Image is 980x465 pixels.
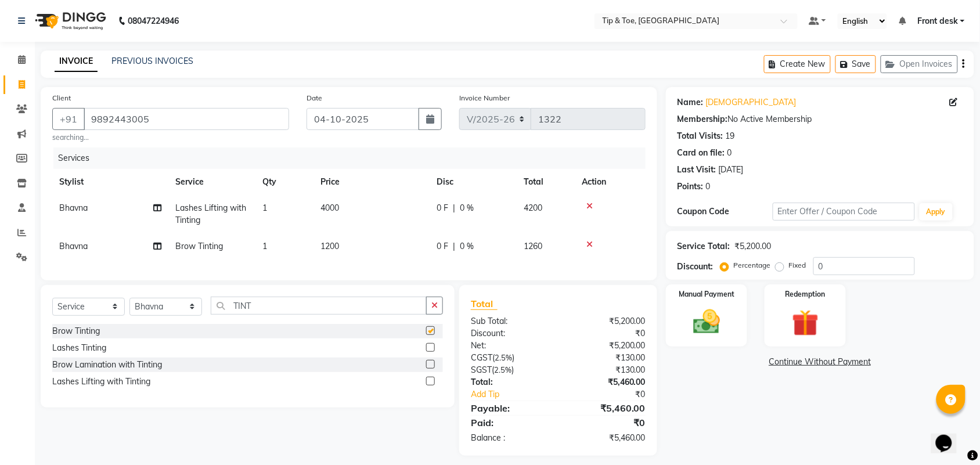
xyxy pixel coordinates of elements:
[685,307,729,337] img: _cash.svg
[558,432,654,444] div: ₹5,460.00
[558,416,654,430] div: ₹0
[524,241,542,251] span: 1260
[52,93,71,103] label: Client
[773,203,915,221] input: Enter Offer / Coupon Code
[835,55,876,73] button: Save
[462,432,559,444] div: Balance :
[175,203,246,225] span: Lashes Lifting with Tinting
[430,169,517,195] th: Disc
[462,376,559,388] div: Total:
[558,315,654,327] div: ₹5,200.00
[59,241,88,251] span: Bhavna
[462,327,559,340] div: Discount:
[453,202,455,214] span: |
[460,202,474,214] span: 0 %
[678,181,704,193] div: Points:
[786,289,826,300] label: Redemption
[53,147,654,169] div: Services
[931,419,968,453] iframe: chat widget
[459,93,510,103] label: Invoice Number
[211,297,427,315] input: Search or Scan
[920,203,953,221] button: Apply
[55,51,98,72] a: INVOICE
[678,240,730,253] div: Service Total:
[789,260,806,271] label: Fixed
[917,15,958,27] span: Front desk
[575,169,646,195] th: Action
[494,365,511,374] span: 2.5%
[320,241,339,251] span: 1200
[668,356,972,368] a: Continue Without Payment
[495,353,512,362] span: 2.5%
[678,206,773,218] div: Coupon Code
[558,401,654,415] div: ₹5,460.00
[52,325,100,337] div: Brow Tinting
[678,164,716,176] div: Last Visit:
[255,169,314,195] th: Qty
[678,261,714,273] div: Discount:
[678,113,963,125] div: No Active Membership
[719,164,744,176] div: [DATE]
[262,241,267,251] span: 1
[462,416,559,430] div: Paid:
[84,108,289,130] input: Search by Name/Mobile/Email/Code
[30,5,109,37] img: logo
[320,203,339,213] span: 4000
[678,130,723,142] div: Total Visits:
[52,132,289,143] small: searching...
[462,352,559,364] div: ( )
[453,240,455,253] span: |
[52,342,106,354] div: Lashes Tinting
[462,340,559,352] div: Net:
[517,169,575,195] th: Total
[462,364,559,376] div: ( )
[558,327,654,340] div: ₹0
[558,340,654,352] div: ₹5,200.00
[471,365,492,375] span: SGST
[307,93,322,103] label: Date
[734,260,771,271] label: Percentage
[52,108,85,130] button: +91
[314,169,430,195] th: Price
[437,240,448,253] span: 0 F
[706,181,711,193] div: 0
[678,113,728,125] div: Membership:
[726,130,735,142] div: 19
[679,289,734,300] label: Manual Payment
[111,56,193,66] a: PREVIOUS INVOICES
[764,55,831,73] button: Create New
[558,376,654,388] div: ₹5,460.00
[558,364,654,376] div: ₹130.00
[175,241,223,251] span: Brow Tinting
[437,202,448,214] span: 0 F
[706,96,797,109] a: [DEMOGRAPHIC_DATA]
[59,203,88,213] span: Bhavna
[128,5,179,37] b: 08047224946
[881,55,958,73] button: Open Invoices
[574,388,654,401] div: ₹0
[471,352,492,363] span: CGST
[524,203,542,213] span: 4200
[735,240,772,253] div: ₹5,200.00
[678,96,704,109] div: Name:
[52,359,162,371] div: Brow Lamination with Tinting
[168,169,255,195] th: Service
[471,298,498,310] span: Total
[462,388,574,401] a: Add Tip
[727,147,732,159] div: 0
[52,169,168,195] th: Stylist
[558,352,654,364] div: ₹130.00
[52,376,150,388] div: Lashes Lifting with Tinting
[262,203,267,213] span: 1
[462,401,559,415] div: Payable:
[460,240,474,253] span: 0 %
[784,307,827,340] img: _gift.svg
[678,147,725,159] div: Card on file:
[462,315,559,327] div: Sub Total:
